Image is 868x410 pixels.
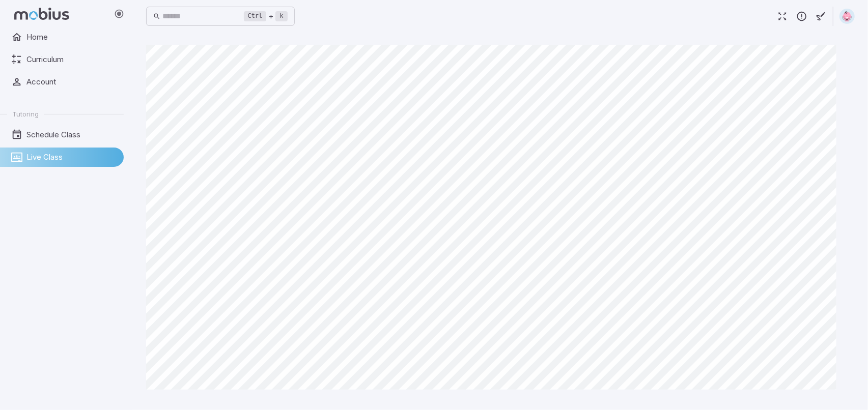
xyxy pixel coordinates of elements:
span: Home [26,32,117,43]
button: Report an Issue [792,7,811,26]
span: Curriculum [26,54,117,65]
kbd: Ctrl [244,11,267,21]
kbd: k [275,11,287,21]
span: Account [26,76,117,87]
button: Start Drawing on Questions [811,7,831,26]
img: hexagon.svg [839,9,855,24]
span: Live Class [26,152,117,163]
button: Fullscreen Game [773,7,792,26]
div: + [244,10,288,22]
span: Tutoring [12,109,39,119]
span: Schedule Class [26,129,117,140]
